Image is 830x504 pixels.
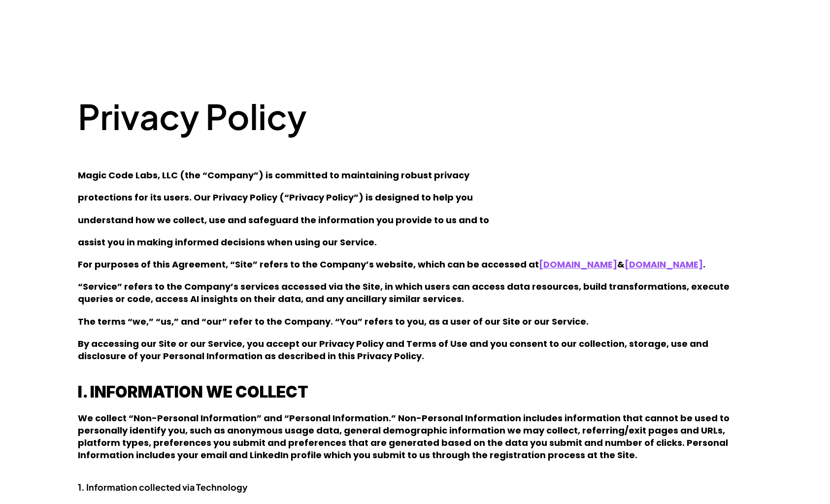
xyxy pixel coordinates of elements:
p: Try for FREE [637,27,692,39]
strong: 1. Information collected via Technology [78,481,248,493]
strong: By accessing our Site or our Service, you accept our Privacy Policy and Terms of Use and you cons... [78,337,710,362]
strong: We collect “Non-Personal Information” and “Personal Information.” Non-Personal Information includ... [78,412,731,462]
a: Try for FREE [618,20,738,46]
strong: & [617,258,625,270]
a: Why Us [490,27,522,39]
a: Blog [583,27,602,39]
strong: . [703,258,705,270]
a: Pricing [538,27,567,39]
strong: For purposes of this Agreement, “Site” refers to the Company’s website, which can be accessed at [78,258,539,270]
strong: understand how we collect, use and safeguard the information you provide to us and to [78,214,489,226]
a: [DOMAIN_NAME] [539,258,617,270]
a: [DOMAIN_NAME] [625,258,703,270]
strong: I. INFORMATION WE COLLECT [78,382,308,402]
p: Magic Data [117,24,193,42]
strong: assist you in making informed decisions when using our Service. [78,236,377,248]
h1: Privacy Policy [78,96,753,137]
strong: “Service” refers to the Company’s services accessed via the Site, in which users can access data ... [78,280,731,305]
strong: Magic Code Labs, LLC (the “Company”) is committed to maintaining robust privacy [78,169,469,181]
a: Magic Data [78,23,193,43]
a: Home [448,27,474,39]
strong: protections for its users. Our Privacy Policy (“Privacy Policy”) is designed to help you [78,191,473,203]
strong: The terms “we,” “us,” and “our” refer to the Company. “You” refers to you, as a user of our Site ... [78,315,589,328]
